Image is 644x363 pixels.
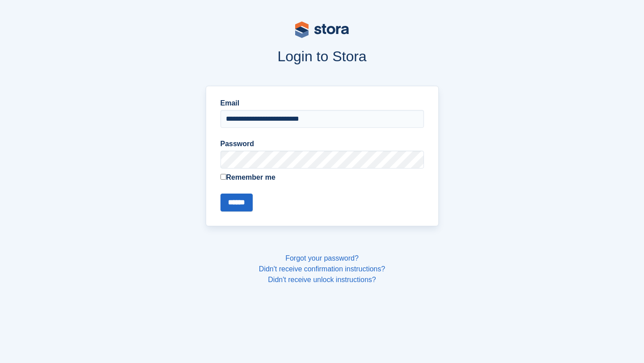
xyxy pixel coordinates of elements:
[220,174,226,180] input: Remember me
[268,276,376,283] a: Didn't receive unlock instructions?
[285,254,359,262] a: Forgot your password?
[295,21,349,38] img: stora-logo-53a41332b3708ae10de48c4981b4e9114cc0af31d8433b30ea865607fb682f29.svg
[220,172,424,183] label: Remember me
[259,265,385,273] a: Didn't receive confirmation instructions?
[35,48,609,64] h1: Login to Stora
[220,139,424,149] label: Password
[220,98,424,109] label: Email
